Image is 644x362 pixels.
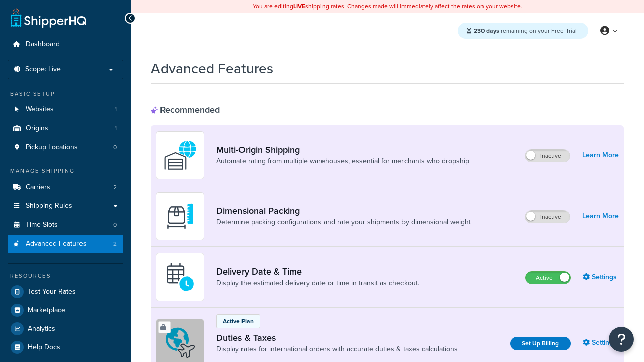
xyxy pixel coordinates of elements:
[28,306,65,315] span: Marketplace
[526,271,570,284] label: Active
[28,288,76,296] span: Test Your Rates
[28,343,60,352] span: Help Docs
[26,40,60,49] span: Dashboard
[8,119,123,138] li: Origins
[113,183,117,192] span: 2
[8,119,123,138] a: Origins1
[583,336,619,350] a: Settings
[293,2,305,11] b: LIVE
[8,178,123,197] li: Carriers
[8,100,123,119] li: Websites
[216,278,419,288] a: Display the estimated delivery date or time in transit as checkout.
[151,59,273,78] h1: Advanced Features
[582,209,619,223] a: Learn More
[8,138,123,157] li: Pickup Locations
[26,221,58,229] span: Time Slots
[8,197,123,215] a: Shipping Rules
[113,240,117,248] span: 2
[8,283,123,301] a: Test Your Rates
[163,259,198,295] img: gfkeb5ejjkALwAAAABJRU5ErkJggg==
[216,344,458,354] a: Display rates for international orders with accurate duties & taxes calculations
[216,205,471,216] a: Dimensional Packing
[26,143,78,152] span: Pickup Locations
[113,221,117,229] span: 0
[25,65,61,74] span: Scope: Live
[8,235,123,253] li: Advanced Features
[583,270,619,284] a: Settings
[163,199,198,234] img: DTVBYsAAAAAASUVORK5CYII=
[474,26,499,35] strong: 230 days
[8,320,123,338] a: Analytics
[28,325,55,333] span: Analytics
[223,317,254,326] p: Active Plan
[8,301,123,319] a: Marketplace
[8,178,123,197] a: Carriers2
[8,35,123,54] a: Dashboard
[582,148,619,162] a: Learn More
[115,105,117,114] span: 1
[216,156,469,166] a: Automate rating from multiple warehouses, essential for merchants who dropship
[163,138,198,173] img: WatD5o0RtDAAAAAElFTkSuQmCC
[216,266,419,277] a: Delivery Date & Time
[525,150,570,162] label: Inactive
[216,332,458,343] a: Duties & Taxes
[113,143,117,152] span: 0
[216,144,469,155] a: Multi-Origin Shipping
[525,211,570,223] label: Inactive
[8,338,123,356] a: Help Docs
[26,240,87,248] span: Advanced Features
[26,202,72,210] span: Shipping Rules
[8,216,123,234] li: Time Slots
[8,271,123,280] div: Resources
[510,337,571,350] a: Set Up Billing
[8,100,123,119] a: Websites1
[216,217,471,227] a: Determine packing configurations and rate your shipments by dimensional weight
[474,26,577,35] span: remaining on your Free Trial
[115,124,117,133] span: 1
[8,138,123,157] a: Pickup Locations0
[8,89,123,98] div: Basic Setup
[8,216,123,234] a: Time Slots0
[8,167,123,175] div: Manage Shipping
[151,104,220,115] div: Recommended
[26,105,54,114] span: Websites
[8,235,123,253] a: Advanced Features2
[609,327,634,352] button: Open Resource Center
[26,124,48,133] span: Origins
[26,183,50,192] span: Carriers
